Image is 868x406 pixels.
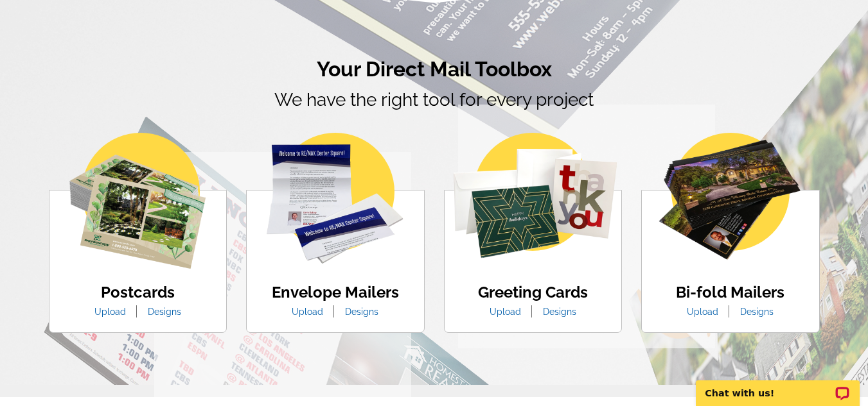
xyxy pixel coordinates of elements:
h4: Greeting Cards [478,283,588,302]
a: Designs [138,307,191,317]
a: Upload [85,307,136,317]
a: Designs [335,307,388,317]
img: greeting-cards.png [448,133,617,259]
h4: Bi-fold Mailers [676,283,784,302]
a: Designs [533,307,586,317]
h4: Postcards [85,283,191,302]
img: envelope-mailer.png [267,133,403,264]
h4: Envelope Mailers [272,283,399,302]
img: bio-fold-mailer.png [657,133,803,262]
p: We have the right tool for every project [49,87,820,149]
a: Upload [282,307,333,317]
img: postcards.png [69,133,206,269]
iframe: LiveChat chat widget [687,366,868,406]
a: Upload [677,307,728,317]
a: Upload [480,307,531,317]
h2: Your Direct Mail Toolbox [49,57,820,81]
a: Designs [731,307,783,317]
